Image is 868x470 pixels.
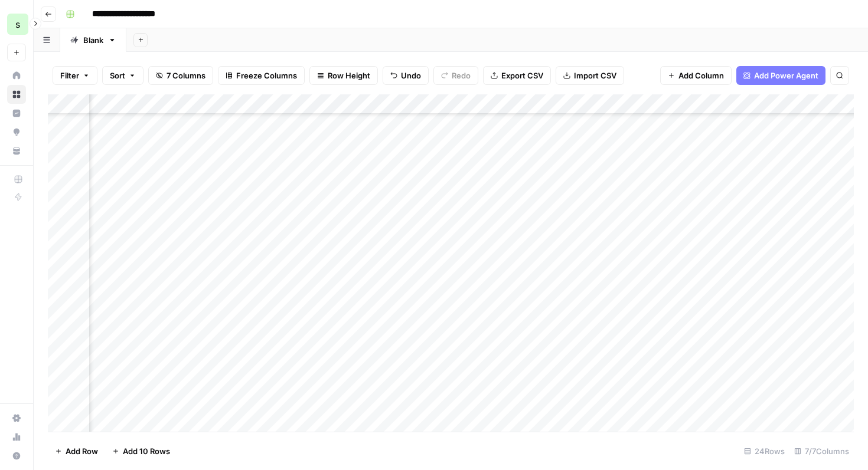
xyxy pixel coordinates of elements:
[452,70,471,81] span: Redo
[218,66,305,85] button: Freeze Columns
[483,66,551,85] button: Export CSV
[7,409,26,428] a: Settings
[678,70,724,81] span: Add Column
[401,70,421,81] span: Undo
[123,445,170,457] span: Add 10 Rows
[7,66,26,85] a: Home
[236,70,297,81] span: Freeze Columns
[66,445,98,457] span: Add Row
[739,442,789,461] div: 24 Rows
[7,142,26,160] a: Your Data
[60,70,79,81] span: Filter
[15,17,20,31] span: s
[309,66,378,85] button: Row Height
[328,70,370,81] span: Row Height
[574,70,616,81] span: Import CSV
[736,66,825,85] button: Add Power Agent
[754,70,818,81] span: Add Power Agent
[433,66,478,85] button: Redo
[7,9,26,39] button: Workspace: saasgenie
[556,66,624,85] button: Import CSV
[7,446,26,465] button: Help + Support
[501,70,543,81] span: Export CSV
[148,66,213,85] button: 7 Columns
[83,34,103,46] div: Blank
[7,428,26,446] a: Usage
[53,66,97,85] button: Filter
[102,66,143,85] button: Sort
[7,85,26,104] a: Browse
[383,66,429,85] button: Undo
[110,70,125,81] span: Sort
[60,28,126,52] a: Blank
[105,442,177,461] button: Add 10 Rows
[167,70,205,81] span: 7 Columns
[7,104,26,123] a: Insights
[48,442,105,461] button: Add Row
[660,66,732,85] button: Add Column
[789,442,854,461] div: 7/7 Columns
[7,123,26,142] a: Opportunities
